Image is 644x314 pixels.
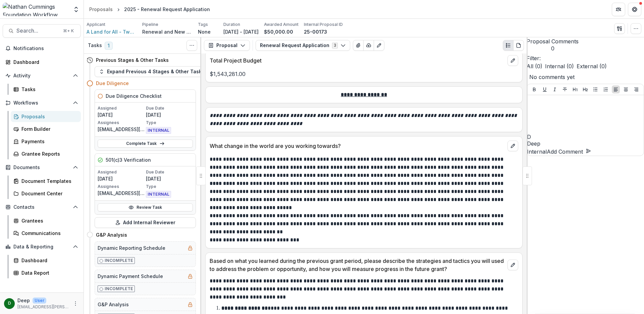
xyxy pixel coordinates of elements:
button: Proposal [204,40,250,51]
a: Dashboard [11,255,81,266]
p: Assignees [98,120,145,126]
span: External ( 0 ) [577,62,607,70]
div: Grantees [21,217,75,224]
span: Documents [13,165,70,170]
a: Grantee Reports [11,148,81,159]
p: None [198,28,211,35]
a: Complete Task [98,140,193,148]
p: Assigned [98,169,145,175]
a: Dashboard [3,56,81,68]
a: Payments [11,136,81,147]
div: Grantee Reports [21,150,75,157]
h4: G&P Analysis [96,231,127,238]
button: Open Documents [3,162,81,173]
p: Internal Proposal ID [304,22,343,28]
h5: Dynamic Reporting Schedule [98,244,165,251]
span: All ( 0 ) [527,62,542,70]
button: Add Internal Reviewer [95,217,196,228]
a: Tasks [11,84,81,95]
a: Communications [11,228,81,239]
button: Edit as form [374,40,384,51]
button: Bullet List [591,85,599,93]
p: [DATE] [146,175,193,182]
div: 2025 - Renewal Request Application [124,6,210,13]
button: edit [507,55,518,66]
button: Align Right [632,85,640,93]
a: Document Center [11,188,81,199]
p: Due Date [146,105,193,111]
p: What change in the world are you working towards? [210,142,505,150]
button: Strike [561,85,569,93]
span: Notifications [13,46,78,51]
p: Deep [17,297,30,304]
p: Due Date [146,169,193,175]
div: Proposals [89,6,113,13]
button: Plaintext view [503,40,514,51]
p: Total Project Budget [210,56,505,65]
div: ⌘ + K [62,27,75,35]
div: Deep [8,301,11,306]
p: Incomplete [105,258,133,264]
p: Awarded Amount [264,22,299,28]
button: Add Comment [547,148,591,156]
button: Open Contacts [3,202,81,212]
button: edit [507,141,518,151]
img: Nathan Cummings Foundation Workflow Sandbox logo [3,3,69,16]
span: Activity [13,73,70,79]
button: Open entity switcher [71,3,81,16]
a: A Land for All - Two States One Homeland [87,28,137,35]
a: Proposals [87,4,115,14]
button: Italicize [551,85,559,93]
button: Bold [530,85,538,93]
span: 1 [105,42,113,50]
a: Data Report [11,267,81,278]
h5: Due Diligence Checklist [106,92,162,100]
span: INTERNAL [146,191,171,198]
button: Heading 1 [571,85,579,93]
p: Assignees [98,184,145,190]
h4: Due Diligence [96,80,129,87]
div: Form Builder [21,125,75,132]
a: Form Builder [11,123,81,134]
p: Renewal and New Grants Pipeline [142,28,193,35]
div: Deep [527,134,644,140]
button: View Attached Files [353,40,364,51]
div: Payments [21,138,75,145]
button: Renewal Request Application3 [256,40,350,51]
button: Expand Previous 4 Stages & Other Tasks [95,66,209,77]
p: Assigned [98,105,145,111]
button: Open Data & Reporting [3,241,81,252]
p: Type [146,120,193,126]
p: User [33,298,46,304]
button: Search... [3,24,81,38]
button: Internal [527,148,547,156]
button: Proposal Comments [527,37,579,52]
h5: Dynamic Payment Schedule [98,273,163,280]
p: [DATE] [146,111,193,118]
p: $50,000.00 [264,28,293,35]
button: Partners [612,3,625,16]
button: Get Help [628,3,641,16]
span: 0 [527,45,579,52]
button: PDF view [513,40,524,51]
p: Applicant [87,22,105,28]
span: Search... [16,28,59,34]
p: [EMAIL_ADDRESS][PERSON_NAME][DOMAIN_NAME] [17,304,69,310]
div: Document Center [21,190,75,197]
p: Tags [198,22,208,28]
h5: 501(c)3 Verification [106,156,151,163]
span: INTERNAL [146,127,171,134]
p: [EMAIL_ADDRESS][DOMAIN_NAME] [98,190,145,197]
button: More [71,300,79,308]
div: Tasks [21,86,75,93]
button: Align Center [622,85,630,93]
p: [DATE] [98,111,145,118]
p: $1,543,281.00 [210,70,518,78]
span: Data & Reporting [13,244,70,250]
p: Incomplete [105,286,133,292]
h3: Tasks [88,43,102,48]
button: Heading 2 [581,85,589,93]
p: No comments yet [529,73,641,81]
